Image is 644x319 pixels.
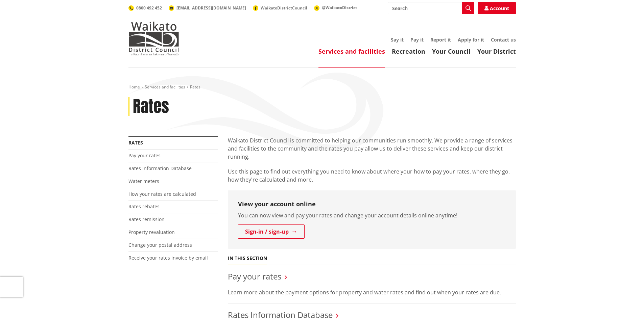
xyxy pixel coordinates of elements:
[128,191,196,197] a: How your rates are calculated
[238,201,506,208] h3: View your account online
[410,36,424,43] a: Pay it
[322,5,357,10] span: @WaikatoDistrict
[477,47,516,55] a: Your District
[228,136,516,161] p: Waikato District Council is committed to helping our communities run smoothly. We provide a range...
[392,47,425,55] a: Recreation
[133,97,169,116] h1: Rates
[228,256,267,261] h5: In this section
[128,203,160,210] a: Rates rebates
[128,84,140,90] a: Home
[128,22,179,55] img: Waikato District Council - Te Kaunihera aa Takiwaa o Waikato
[128,165,192,171] a: Rates Information Database
[128,216,165,222] a: Rates remission
[176,5,246,11] span: [EMAIL_ADDRESS][DOMAIN_NAME]
[228,288,516,296] p: Learn more about the payment options for property and water rates and find out when your rates ar...
[190,84,200,90] span: Rates
[169,5,246,11] a: [EMAIL_ADDRESS][DOMAIN_NAME]
[238,211,506,219] p: You can now view and pay your rates and change your account details online anytime!
[128,5,162,11] a: 0800 492 452
[128,152,161,159] a: Pay your rates
[128,242,192,248] a: Change your postal address
[388,2,474,14] input: Search input
[228,167,516,184] p: Use this page to find out everything you need to know about where your how to pay your rates, whe...
[128,178,159,184] a: Water meters
[318,47,385,55] a: Services and facilities
[314,5,357,10] a: @WaikatoDistrict
[128,255,208,261] a: Receive your rates invoice by email
[128,229,175,235] a: Property revaluation
[458,36,484,43] a: Apply for it
[491,36,516,43] a: Contact us
[613,291,637,315] iframe: Messenger Launcher
[228,271,281,282] a: Pay your rates
[128,139,143,146] a: Rates
[391,36,404,43] a: Say it
[432,47,471,55] a: Your Council
[136,5,162,11] span: 0800 492 452
[261,5,307,11] span: WaikatoDistrictCouncil
[253,5,307,11] a: WaikatoDistrictCouncil
[238,224,305,239] a: Sign-in / sign-up
[478,2,516,14] a: Account
[128,84,516,90] nav: breadcrumb
[430,36,451,43] a: Report it
[145,84,185,90] a: Services and facilities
